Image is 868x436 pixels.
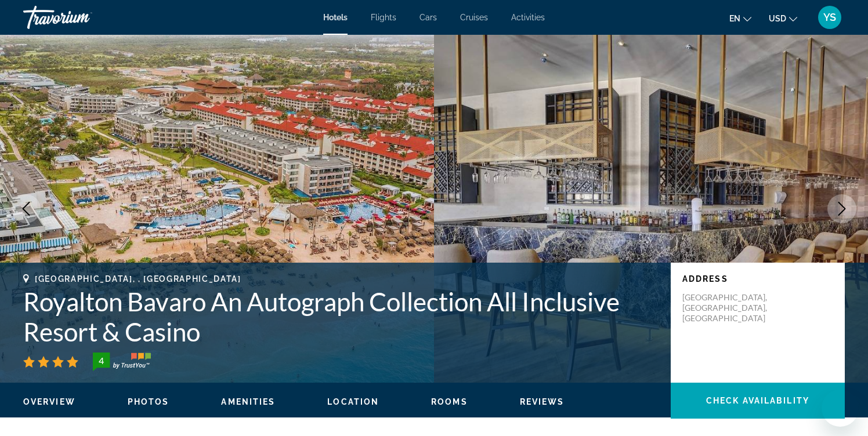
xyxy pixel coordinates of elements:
span: [GEOGRAPHIC_DATA], , [GEOGRAPHIC_DATA] [35,274,241,284]
span: Overview [23,397,75,406]
button: Photos [128,397,169,407]
button: Amenities [221,397,275,407]
span: Reviews [520,397,565,406]
button: Rooms [431,397,468,407]
span: YS [823,12,836,23]
button: Next image [827,194,856,223]
button: Change currency [769,10,797,27]
button: Reviews [520,397,565,407]
button: Location [327,397,379,407]
span: Rooms [431,397,468,406]
button: Previous image [12,194,41,223]
span: Amenities [221,397,275,406]
button: Check Availability [671,383,845,419]
span: Check Availability [706,396,809,405]
span: USD [769,14,786,23]
a: Travorium [23,2,139,32]
a: Flights [371,13,396,22]
span: Location [327,397,379,406]
a: Activities [511,13,545,22]
h1: Royalton Bavaro An Autograph Collection All Inclusive Resort & Casino [23,286,659,347]
iframe: Botón para iniciar la ventana de mensajería [822,390,859,427]
button: Overview [23,397,75,407]
button: Change language [729,10,751,27]
a: Hotels [323,13,348,22]
p: Address [682,274,833,284]
a: Cars [419,13,437,22]
button: User Menu [815,5,845,30]
div: 4 [89,354,113,368]
span: Photos [128,397,169,406]
a: Cruises [460,13,488,22]
span: en [729,14,740,23]
p: [GEOGRAPHIC_DATA], [GEOGRAPHIC_DATA], [GEOGRAPHIC_DATA] [682,292,775,324]
img: trustyou-badge-hor.svg [93,353,151,371]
